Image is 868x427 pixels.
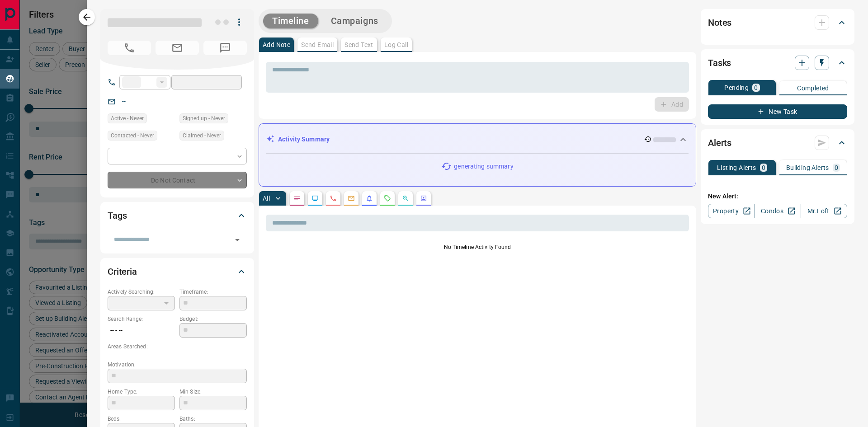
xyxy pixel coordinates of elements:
[108,208,127,223] h2: Tags
[708,52,847,74] div: Tasks
[263,14,318,28] button: Timeline
[266,131,689,148] div: Activity Summary
[263,42,290,48] p: Add Note
[786,164,829,171] p: Building Alerts
[108,361,247,369] p: Motivation:
[801,204,847,218] a: Mr.Loft
[724,84,749,91] p: Pending
[384,195,391,202] svg: Requests
[179,415,247,423] p: Baths:
[330,195,337,202] svg: Calls
[322,14,387,28] button: Campaigns
[293,195,301,202] svg: Notes
[835,164,838,171] p: 0
[348,195,355,202] svg: Emails
[754,84,758,91] p: 0
[108,41,151,55] span: No Number
[311,195,319,202] svg: Lead Browsing Activity
[111,131,154,140] span: Contacted - Never
[179,388,247,396] p: Min Size:
[111,114,144,123] span: Active - Never
[708,12,847,33] div: Notes
[454,162,513,171] p: generating summary
[183,114,225,123] span: Signed up - Never
[108,261,247,282] div: Criteria
[797,85,829,91] p: Completed
[708,204,755,218] a: Property
[231,234,244,246] button: Open
[263,195,270,202] p: All
[108,343,247,351] p: Areas Searched:
[108,315,175,323] p: Search Range:
[278,135,330,144] p: Activity Summary
[108,172,247,188] div: Do Not Contact
[708,56,731,70] h2: Tasks
[762,164,765,171] p: 0
[708,136,731,150] h2: Alerts
[108,264,137,279] h2: Criteria
[420,195,427,202] svg: Agent Actions
[179,315,247,323] p: Budget:
[108,388,175,396] p: Home Type:
[717,164,756,171] p: Listing Alerts
[108,205,247,226] div: Tags
[179,288,247,296] p: Timeframe:
[122,98,126,105] a: --
[708,104,847,119] button: New Task
[708,192,847,201] p: New Alert:
[754,204,801,218] a: Condos
[402,195,409,202] svg: Opportunities
[203,41,247,55] span: No Number
[266,243,689,251] p: No Timeline Activity Found
[108,288,175,296] p: Actively Searching:
[708,15,731,30] h2: Notes
[366,195,373,202] svg: Listing Alerts
[708,132,847,154] div: Alerts
[108,323,175,338] p: -- - --
[156,41,199,55] span: No Email
[183,131,221,140] span: Claimed - Never
[108,415,175,423] p: Beds:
